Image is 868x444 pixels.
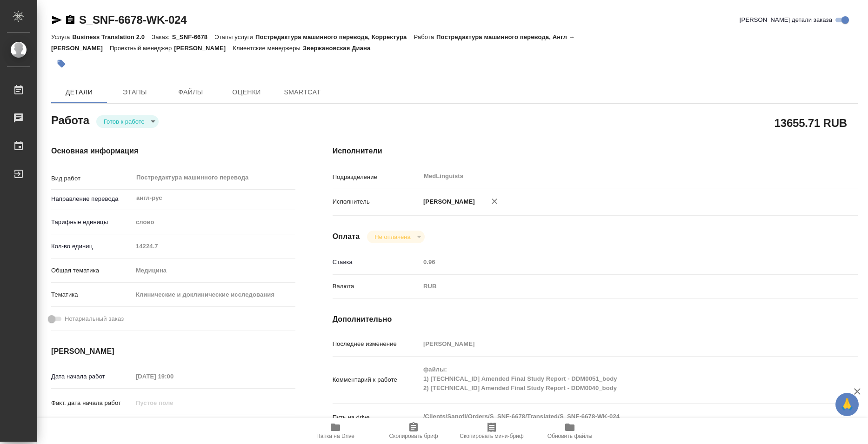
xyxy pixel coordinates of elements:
button: 🙏 [835,393,859,416]
span: Оценки [224,86,269,98]
p: Этапы услуги [214,33,255,40]
p: Общая тематика [51,266,133,275]
button: Удалить исполнителя [484,191,505,212]
h4: Исполнители [333,146,858,157]
h4: Оплата [333,231,360,242]
span: SmartCat [280,86,325,98]
textarea: /Clients/Sanofi/Orders/S_SNF-6678/Translated/S_SNF-6678-WK-024 [420,409,814,424]
input: Пустое поле [420,337,814,351]
p: Услуга [51,33,72,40]
p: Тарифные единицы [51,218,133,227]
p: Проектный менеджер [110,45,174,52]
input: Пустое поле [133,370,214,383]
span: Файлы [168,86,213,98]
p: [PERSON_NAME] [420,197,475,206]
span: Детали [57,86,101,98]
p: Направление перевода [51,194,133,204]
span: Скопировать бриф [389,433,438,439]
p: Business Translation 2.0 [72,33,152,40]
div: Клинические и доклинические исследования [133,287,295,303]
h4: Основная информация [51,146,295,157]
button: Скопировать бриф [374,418,453,444]
h4: [PERSON_NAME] [51,346,295,357]
div: слово [133,214,295,230]
button: Готов к работе [101,118,147,126]
input: Пустое поле [420,255,814,269]
button: Папка на Drive [296,418,374,444]
button: Обновить файлы [531,418,609,444]
h2: Работа [51,111,89,128]
p: Тематика [51,290,133,299]
p: Дата начала работ [51,372,133,381]
p: Путь на drive [333,413,420,422]
span: 🙏 [839,395,855,414]
div: Готов к работе [96,115,159,128]
p: Работа [414,33,436,40]
p: Подразделение [333,172,420,182]
div: Медицина [133,263,295,278]
span: Скопировать мини-бриф [460,433,523,439]
input: Пустое поле [133,396,214,410]
span: Папка на Drive [316,433,354,439]
p: Кол-во единиц [51,242,133,251]
p: [PERSON_NAME] [174,45,233,52]
p: Комментарий к работе [333,375,420,384]
button: Скопировать мини-бриф [453,418,531,444]
span: [PERSON_NAME] детали заказа [740,15,832,25]
p: Звержановская Диана [303,45,377,52]
button: Добавить тэг [51,53,72,74]
p: Ставка [333,258,420,267]
p: S_SNF-6678 [172,33,215,40]
button: Скопировать ссылку для ЯМессенджера [51,14,62,26]
p: Исполнитель [333,197,420,206]
span: Нотариальный заказ [65,314,124,324]
span: Обновить файлы [548,433,593,439]
p: Постредактура машинного перевода, Корректура [255,33,414,40]
span: Этапы [113,86,157,98]
p: Заказ: [152,33,172,40]
p: Последнее изменение [333,339,420,349]
div: Готов к работе [367,231,424,243]
h4: Дополнительно [333,314,858,325]
button: Не оплачена [372,233,413,241]
div: RUB [420,278,814,294]
button: Скопировать ссылку [65,14,76,26]
p: Клиентские менеджеры [233,45,303,52]
input: Пустое поле [133,239,295,253]
p: Вид работ [51,174,133,183]
p: Факт. дата начала работ [51,398,133,408]
p: Валюта [333,282,420,291]
a: S_SNF-6678-WK-024 [79,13,187,26]
h2: 13655.71 RUB [775,115,847,131]
textarea: файлы: 1) [TECHNICAL_ID] Amended Final Study Report - DDM0051_body 2) [TECHNICAL_ID] Amended Fina... [420,362,814,396]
